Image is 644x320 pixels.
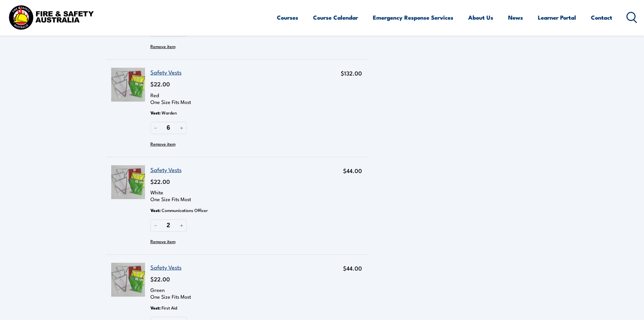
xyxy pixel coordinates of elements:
[162,205,208,215] span: Communications Officer
[176,122,187,134] button: Increase quantity of Safety Vests
[161,122,176,134] input: Quantity of Safety Vests in your cart.
[508,8,523,26] a: News
[591,8,612,26] a: Contact
[150,286,328,300] p: Green One Size Fits Most
[162,107,177,118] span: Warden
[277,8,298,26] a: Courses
[150,177,170,186] span: $22.00
[150,138,175,149] button: Remove Safety Vests from cart
[343,166,362,175] span: $44.00
[150,41,175,51] button: Remove Safety Vests from cart
[150,165,182,174] a: Safety Vests
[538,8,576,26] a: Learner Portal
[313,8,358,26] a: Course Calendar
[373,8,453,26] a: Emergency Response Services
[150,263,182,271] a: Safety Vests
[150,219,161,231] button: Reduce quantity of Safety Vests
[150,303,161,313] span: Vest :
[150,108,161,118] span: Vest :
[150,122,161,134] button: Reduce quantity of Safety Vests
[150,80,170,88] span: $22.00
[343,264,362,272] span: $44.00
[150,205,161,215] span: Vest :
[150,68,182,76] a: Safety Vests
[111,165,145,199] img: Safety Vests
[150,236,175,246] button: Remove Safety Vests from cart
[150,275,170,283] span: $22.00
[341,69,362,77] span: $132.00
[176,219,187,231] button: Increase quantity of Safety Vests
[111,263,145,297] img: Safety Vests
[150,189,328,202] p: White One Size Fits Most
[162,302,177,313] span: First Aid
[161,219,176,231] input: Quantity of Safety Vests in your cart.
[150,92,328,105] p: Red One Size Fits Most
[111,68,145,102] img: Safety Vests
[468,8,493,26] a: About Us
